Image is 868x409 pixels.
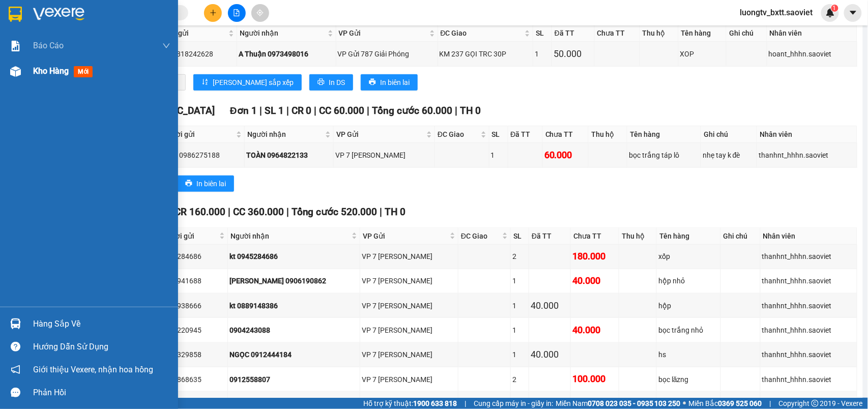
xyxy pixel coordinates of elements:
div: 1 [512,349,527,360]
th: Thu hộ [619,228,657,245]
img: icon-new-feature [826,8,835,17]
span: sort-ascending [201,78,209,86]
span: Miền Bắc [689,398,762,409]
strong: 0369 525 060 [718,399,762,407]
button: aim [251,4,269,22]
span: | [455,105,458,116]
span: ĐC Giao [438,129,479,140]
div: 1 [512,325,527,336]
span: message [11,388,20,397]
span: Tổng cước 60.000 [372,105,453,116]
span: | [465,398,466,409]
button: printerIn biên lai [361,74,418,91]
th: SL [489,126,508,143]
div: nhẹ tay k đè [703,150,755,161]
span: Kho hàng [33,66,69,76]
span: VP Gửi [339,27,427,39]
span: Người nhận [230,230,350,242]
div: kt 0945284686 [229,251,358,262]
div: thanhnt_hhhn.saoviet [762,325,855,336]
th: Chưa TT [571,228,619,245]
span: | [286,105,289,116]
span: file-add [233,9,240,16]
span: In biên lai [380,77,410,88]
div: thịnh 0986275188 [162,150,243,161]
th: SL [533,25,552,42]
span: mới [74,66,93,77]
span: | [228,206,230,218]
th: Tên hàng [627,126,701,143]
img: warehouse-icon [10,66,21,77]
span: ĐC Giao [441,27,523,39]
div: VP 7 [PERSON_NAME] [362,325,456,336]
button: printerIn DS [309,74,353,91]
div: bọc lăzng [658,374,719,385]
div: VP 7 [PERSON_NAME] [362,374,456,385]
span: | [286,206,289,218]
span: Người gửi [157,27,227,39]
span: TH 0 [460,105,481,116]
div: Hướng dẫn sử dụng [33,339,170,355]
sup: 1 [831,5,838,12]
div: VP Gửi 787 Giải Phóng [338,48,436,60]
div: 50.000 [554,47,593,61]
span: printer [369,78,376,86]
div: thanhnt_hhhn.saoviet [762,349,855,360]
div: kt 0889148386 [229,300,358,311]
td: VP 7 Phạm Văn Đồng [360,245,458,269]
span: CC 60.000 [320,105,365,116]
span: | [314,105,317,116]
span: aim [256,9,264,16]
div: 100.000 [572,372,617,386]
th: Đã TT [508,126,543,143]
div: Phản hồi [33,385,170,400]
td: VP Gửi 787 Giải Phóng [336,42,438,66]
td: VP 7 Phạm Văn Đồng [360,367,458,392]
span: Giới thiệu Vexere, nhận hoa hồng [33,363,153,376]
th: SL [511,228,529,245]
div: 0945868635 [161,374,226,385]
div: [PERSON_NAME] 0906190862 [229,275,358,286]
span: Người nhận [247,129,323,140]
div: xốp [658,251,719,262]
div: 40.000 [572,323,617,337]
div: 0904243088 [229,325,358,336]
div: 1 [491,150,506,161]
button: caret-down [844,4,862,22]
td: VP 7 Phạm Văn Đồng [360,269,458,294]
div: 0932220945 [161,325,226,336]
button: plus [204,4,222,22]
div: 60.000 [544,148,587,162]
div: thanhnt_hhhn.saoviet [762,275,855,286]
th: Tên hàng [657,228,721,245]
td: VP 7 Phạm Văn Đồng [360,318,458,342]
div: XOP [680,48,725,60]
th: Ghi chú [701,126,757,143]
span: | [770,398,771,409]
div: NAM 0818242628 [156,48,236,60]
span: Người gửi [163,129,235,140]
span: down [162,42,170,50]
div: 1 [512,300,527,311]
div: KM 237 GỌI TRC 30P [440,48,532,60]
th: Đã TT [529,228,571,245]
div: VP 7 [PERSON_NAME] [362,275,456,286]
div: thanhnt_hhhn.saoviet [762,374,855,385]
th: Chưa TT [543,126,589,143]
div: VP 7 [PERSON_NAME] [362,251,456,262]
span: VP Gửi [336,129,424,140]
div: hộp nhỏ [658,275,719,286]
div: hs [658,349,719,360]
strong: 0708 023 035 - 0935 103 250 [588,399,681,407]
span: plus [210,9,217,16]
th: Chưa TT [595,25,640,42]
span: In biên lai [196,178,226,189]
button: printerIn biên lai [177,176,234,192]
span: Đơn 1 [230,105,257,116]
div: Hàng sắp về [33,316,170,332]
span: Người nhận [240,27,326,39]
div: hoant_hhhn.saoviet [769,48,855,60]
div: VP 7 [PERSON_NAME] [335,150,433,161]
div: thanhnt_hhhn.saoviet [762,251,855,262]
span: copyright [812,400,819,407]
